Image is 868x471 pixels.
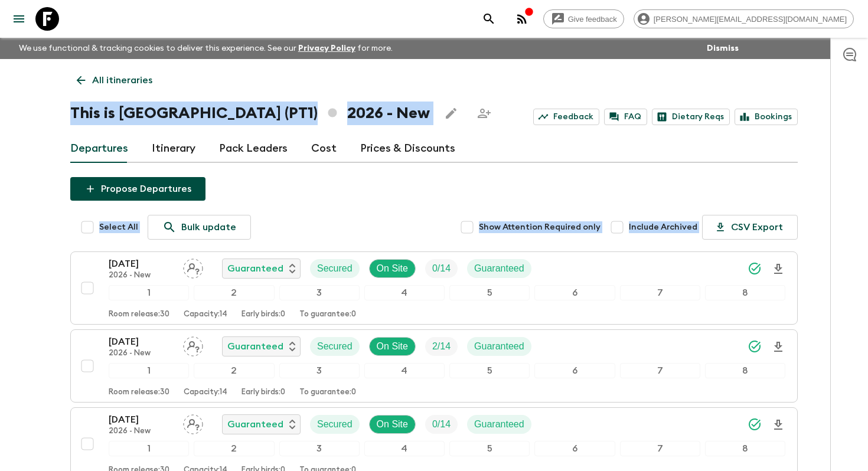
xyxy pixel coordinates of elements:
[534,363,615,378] div: 6
[432,339,451,354] p: 2 / 14
[449,441,530,456] div: 5
[184,310,227,319] p: Capacity: 14
[317,339,353,354] p: Secured
[705,285,785,300] div: 8
[183,340,203,349] span: Assign pack leader
[242,310,285,319] p: Early birds: 0
[771,418,785,432] svg: Download Onboarding
[705,363,785,378] div: 8
[364,363,445,378] div: 4
[704,40,742,57] button: Dismiss
[652,109,730,125] a: Dietary Reqs
[109,285,189,300] div: 1
[748,417,762,431] svg: Synced Successfully
[432,417,451,431] p: 0 / 14
[604,109,647,125] a: FAQ
[109,271,174,280] p: 2026 - New
[70,251,798,325] button: [DATE]2026 - NewAssign pack leaderGuaranteedSecuredOn SiteTrip FillGuaranteed12345678Room release...
[479,221,601,233] span: Show Attention Required only
[748,261,762,276] svg: Synced Successfully
[14,38,397,59] p: We use functional & tracking cookies to deliver this experience. See our for more.
[279,441,360,456] div: 3
[70,177,205,201] button: Propose Departures
[310,337,360,356] div: Secured
[748,339,762,354] svg: Synced Successfully
[148,215,251,240] a: Bulk update
[311,135,337,163] a: Cost
[439,102,463,125] button: Edit this itinerary
[634,9,854,28] div: [PERSON_NAME][EMAIL_ADDRESS][DOMAIN_NAME]
[360,135,455,163] a: Prices & Discounts
[99,221,138,233] span: Select All
[534,285,615,300] div: 6
[242,388,285,397] p: Early birds: 0
[194,285,274,300] div: 2
[92,73,152,87] p: All itineraries
[543,9,624,28] a: Give feedback
[183,418,203,427] span: Assign pack leader
[533,109,599,125] a: Feedback
[377,339,408,354] p: On Site
[152,135,195,163] a: Itinerary
[109,363,189,378] div: 1
[364,285,445,300] div: 4
[299,388,356,397] p: To guarantee: 0
[562,15,624,24] span: Give feedback
[620,363,700,378] div: 7
[647,15,853,24] span: [PERSON_NAME][EMAIL_ADDRESS][DOMAIN_NAME]
[317,417,353,431] p: Secured
[109,388,169,397] p: Room release: 30
[181,220,236,234] p: Bulk update
[184,388,227,397] p: Capacity: 14
[425,337,458,356] div: Trip Fill
[109,441,189,456] div: 1
[771,340,785,354] svg: Download Onboarding
[310,259,360,278] div: Secured
[620,285,700,300] div: 7
[109,257,174,271] p: [DATE]
[364,441,445,456] div: 4
[70,135,128,163] a: Departures
[219,135,288,163] a: Pack Leaders
[477,7,501,31] button: search adventures
[377,417,408,431] p: On Site
[474,417,524,431] p: Guaranteed
[299,310,356,319] p: To guarantee: 0
[109,413,174,427] p: [DATE]
[109,335,174,349] p: [DATE]
[369,415,416,434] div: On Site
[227,261,283,276] p: Guaranteed
[194,441,274,456] div: 2
[432,261,451,276] p: 0 / 14
[369,259,416,278] div: On Site
[534,441,615,456] div: 6
[620,441,700,456] div: 7
[629,221,697,233] span: Include Archived
[472,102,496,125] span: Share this itinerary
[109,427,174,436] p: 2026 - New
[449,363,530,378] div: 5
[298,44,355,53] a: Privacy Policy
[474,261,524,276] p: Guaranteed
[279,363,360,378] div: 3
[70,329,798,403] button: [DATE]2026 - NewAssign pack leaderGuaranteedSecuredOn SiteTrip FillGuaranteed12345678Room release...
[369,337,416,356] div: On Site
[183,262,203,272] span: Assign pack leader
[425,259,458,278] div: Trip Fill
[109,310,169,319] p: Room release: 30
[702,215,798,240] button: CSV Export
[705,441,785,456] div: 8
[227,417,283,431] p: Guaranteed
[449,285,530,300] div: 5
[109,349,174,358] p: 2026 - New
[425,415,458,434] div: Trip Fill
[227,339,283,354] p: Guaranteed
[7,7,31,31] button: menu
[194,363,274,378] div: 2
[70,102,430,125] h1: This is [GEOGRAPHIC_DATA] (PT1) 2026 - New
[310,415,360,434] div: Secured
[771,262,785,276] svg: Download Onboarding
[474,339,524,354] p: Guaranteed
[317,261,353,276] p: Secured
[735,109,798,125] a: Bookings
